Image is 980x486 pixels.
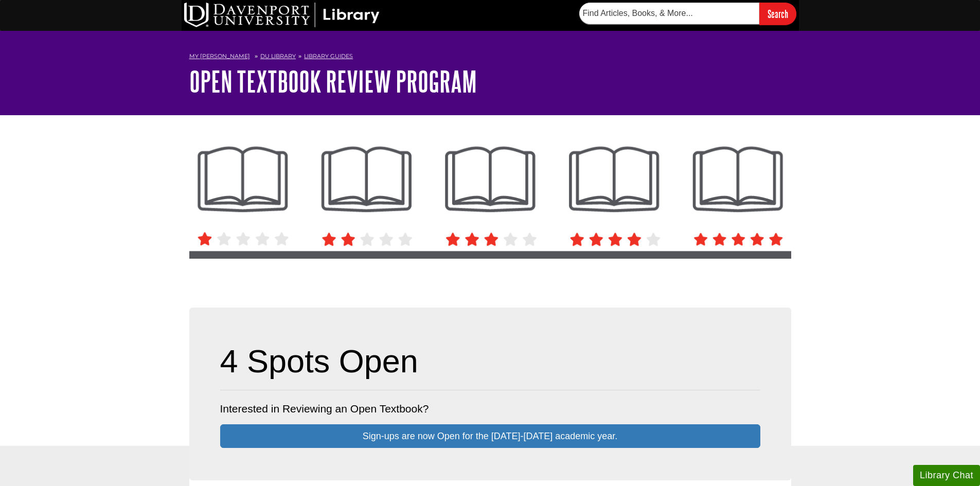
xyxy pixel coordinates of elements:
[189,52,250,61] a: My [PERSON_NAME]
[220,343,760,380] h1: 4 Spots Open
[579,3,759,24] input: Find Articles, Books, & More...
[184,3,380,27] img: DU Library
[579,3,796,25] form: Searches DU Library's articles, books, and more
[759,3,796,25] input: Search
[189,49,791,66] nav: breadcrumb
[260,52,296,60] a: DU Library
[220,401,760,417] p: Interested in Reviewing an Open Textbook?
[913,465,980,486] button: Library Chat
[304,52,353,60] a: Library Guides
[220,424,760,448] a: Sign-ups are now Open for the [DATE]-[DATE] ​academic​ year.
[189,65,477,97] a: Open Textbook Review Program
